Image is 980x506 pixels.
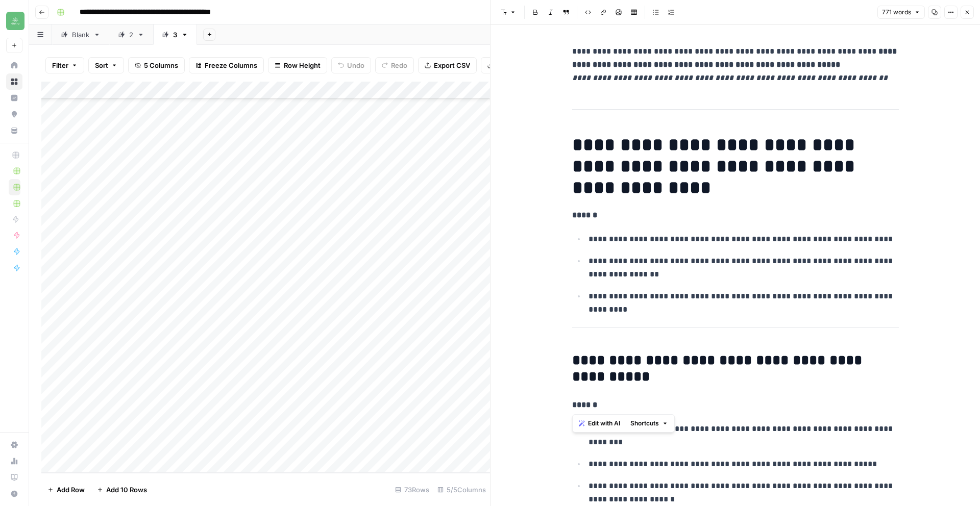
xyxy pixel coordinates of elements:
button: 771 words [877,6,925,19]
span: Sort [95,60,108,70]
button: Edit with AI [575,417,624,430]
a: Settings [6,437,22,453]
button: Export CSV [418,57,477,73]
div: 73 Rows [391,482,433,498]
button: Sort [88,57,124,73]
a: Insights [6,90,22,106]
a: Opportunities [6,106,22,122]
a: Blank [52,24,109,45]
span: Edit with AI [588,419,620,428]
span: Filter [52,60,68,70]
button: 5 Columns [128,57,185,73]
div: Blank [72,30,89,40]
a: Home [6,57,22,73]
span: 771 words [882,8,911,17]
a: Usage [6,453,22,469]
button: Filter [45,57,84,73]
button: Redo [375,57,414,73]
span: 5 Columns [144,60,178,70]
a: Your Data [6,122,22,139]
button: Add Row [41,482,91,498]
a: Learning Hub [6,469,22,486]
span: Shortcuts [630,419,659,428]
span: Row Height [284,60,321,70]
span: Export CSV [434,60,470,70]
div: 3 [173,30,177,40]
span: Freeze Columns [205,60,257,70]
button: Row Height [268,57,327,73]
span: Undo [347,60,364,70]
span: Add 10 Rows [106,485,147,495]
button: Freeze Columns [189,57,264,73]
img: Distru Logo [6,12,24,30]
a: Browse [6,73,22,90]
button: Help + Support [6,486,22,502]
span: Redo [391,60,407,70]
button: Workspace: Distru [6,8,22,34]
a: 3 [153,24,197,45]
button: Add 10 Rows [91,482,153,498]
div: 5/5 Columns [433,482,490,498]
button: Shortcuts [626,417,672,430]
button: Undo [331,57,371,73]
div: 2 [129,30,133,40]
a: 2 [109,24,153,45]
span: Add Row [57,485,85,495]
